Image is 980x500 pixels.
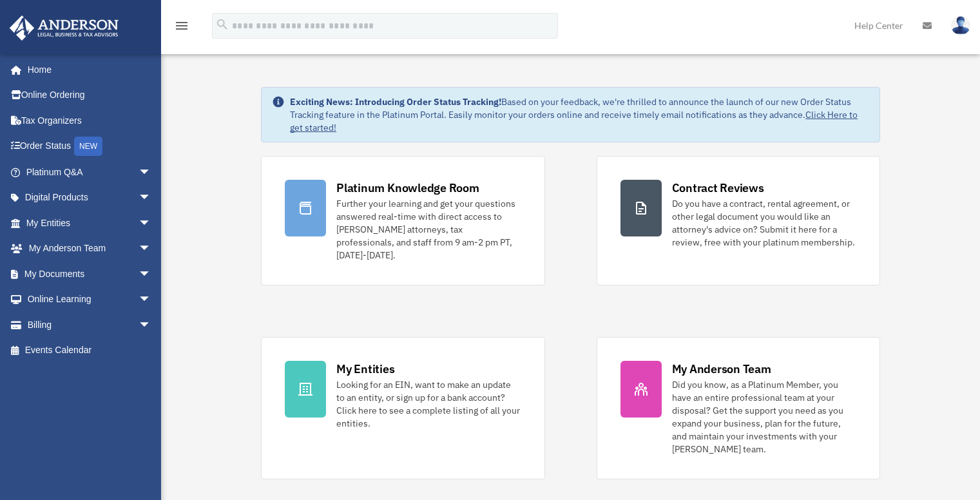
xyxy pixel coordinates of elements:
[174,23,189,34] a: menu
[290,109,858,133] a: Click Here to get started!
[9,287,171,312] a: Online Learningarrow_drop_down
[74,137,102,156] div: NEW
[336,361,394,377] div: My Entities
[672,378,856,456] div: Did you know, as a Platinum Member, you have an entire professional team at your disposal? Get th...
[139,287,164,313] span: arrow_drop_down
[261,156,544,285] a: Platinum Knowledge Room Further your learning and get your questions answered real-time with dire...
[672,197,856,249] div: Do you have a contract, rental agreement, or other legal document you would like an attorney's ad...
[336,180,479,196] div: Platinum Knowledge Room
[336,378,521,430] div: Looking for an EIN, want to make an update to an entity, or sign up for a bank account? Click her...
[9,133,171,160] a: Order StatusNEW
[139,312,164,338] span: arrow_drop_down
[597,156,880,285] a: Contract Reviews Do you have a contract, rental agreement, or other legal document you would like...
[174,18,189,34] i: menu
[9,159,171,185] a: Platinum Q&Aarrow_drop_down
[9,261,171,287] a: My Documentsarrow_drop_down
[9,210,171,236] a: My Entitiesarrow_drop_down
[139,261,164,287] span: arrow_drop_down
[215,17,229,32] i: search
[139,210,164,236] span: arrow_drop_down
[290,95,869,134] div: Based on your feedback, we're thrilled to announce the launch of our new Order Status Tracking fe...
[597,337,880,479] a: My Anderson Team Did you know, as a Platinum Member, you have an entire professional team at your...
[261,337,544,479] a: My Entities Looking for an EIN, want to make an update to an entity, or sign up for a bank accoun...
[9,108,171,133] a: Tax Organizers
[9,185,171,211] a: Digital Productsarrow_drop_down
[951,16,970,35] img: User Pic
[139,236,164,262] span: arrow_drop_down
[672,180,764,196] div: Contract Reviews
[9,57,164,82] a: Home
[9,312,171,338] a: Billingarrow_drop_down
[336,197,521,262] div: Further your learning and get your questions answered real-time with direct access to [PERSON_NAM...
[9,236,171,262] a: My Anderson Teamarrow_drop_down
[139,185,164,211] span: arrow_drop_down
[672,361,771,377] div: My Anderson Team
[9,82,171,108] a: Online Ordering
[139,159,164,186] span: arrow_drop_down
[290,96,501,108] strong: Exciting News: Introducing Order Status Tracking!
[9,338,171,363] a: Events Calendar
[6,15,122,41] img: Anderson Advisors Platinum Portal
